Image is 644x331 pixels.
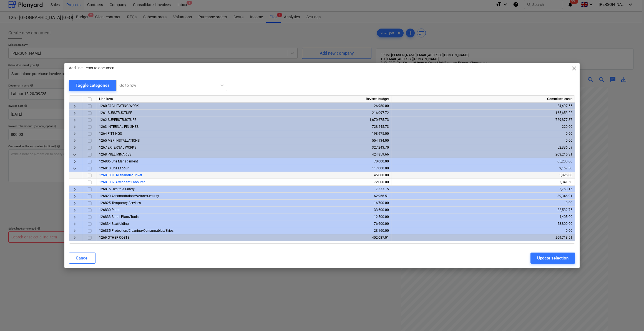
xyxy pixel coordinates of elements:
div: 58,800.00 [394,220,572,227]
a: 12681001 Telehandler Driver [99,173,142,177]
div: 45,000.00 [210,172,389,179]
span: 126833 Small Plant/Tools [99,215,139,219]
span: keyboard_arrow_right [71,103,78,110]
div: 33,600.00 [210,207,389,213]
span: 126820 Accomodation/Wefare/Security [99,194,159,198]
span: keyboard_arrow_right [71,235,78,241]
span: 1265 MEP INSTALLATIONS [99,139,140,142]
span: 126810 Site Labour [99,166,129,170]
span: 1267 EXTERNAL WORKS [99,146,136,149]
span: keyboard_arrow_right [71,138,78,144]
span: keyboard_arrow_down [71,151,78,158]
div: 72,000.00 [210,179,389,186]
div: Cancel [76,254,89,262]
span: 126815 Health & Safety [99,187,135,191]
span: 126805 Site Management [99,159,138,163]
div: 220.00 [394,123,572,130]
span: keyboard_arrow_right [71,117,78,123]
span: 1260 FACILITATING WORK [99,104,139,108]
div: 0.00 [394,137,572,144]
span: keyboard_arrow_right [71,228,78,234]
button: Cancel [69,253,95,264]
div: 5,826.00 [394,172,572,179]
span: keyboard_arrow_right [71,158,78,165]
p: Add line-items to document [69,65,116,71]
div: 9,167.50 [394,165,572,172]
div: 198,975.00 [210,130,389,137]
div: 3,763.15 [394,186,572,193]
div: 70,000.00 [210,158,389,165]
div: 26,980.00 [210,103,389,110]
div: 28,160.00 [210,227,389,234]
span: close [571,65,577,72]
span: keyboard_arrow_right [71,207,78,213]
div: 3,341.50 [394,179,572,186]
div: 16,700.00 [210,200,389,207]
span: keyboard_arrow_right [71,131,78,137]
div: 554,134.00 [210,137,389,144]
div: 117,000.00 [210,165,389,172]
span: keyboard_arrow_right [71,200,78,207]
div: 402,087.01 [210,234,389,241]
iframe: Chat Widget [616,304,644,331]
div: 7,333.15 [210,186,389,193]
span: 126835 Protection/Cleaning/Consumables/Skips [99,229,173,233]
span: 126834 Scaffolding [99,222,129,226]
div: 0.00 [394,130,572,137]
div: 76,600.00 [210,220,389,227]
div: Update selection [537,254,568,262]
span: keyboard_arrow_right [71,193,78,200]
div: 165,653.22 [394,110,572,116]
div: 424,859.66 [210,151,389,158]
span: 1262 SUPERSTRUCTURE [99,118,136,122]
span: 126830 Plant [99,208,120,212]
div: 22,532.75 [394,207,572,213]
div: 728,545.73 [210,123,389,130]
div: 4,405.00 [394,213,572,220]
div: 52,336.59 [394,144,572,151]
span: 1263 INTERNAL FINISHES [99,125,139,129]
button: Update selection [530,253,575,264]
span: keyboard_arrow_right [71,124,78,130]
div: 24,497.55 [394,103,572,110]
div: 1,670,675.73 [210,116,389,123]
div: Revised budget [208,96,391,103]
div: Committed costs [391,96,575,103]
span: 1261 SUBSTRUCTURE [99,111,132,115]
span: 126825 Temporary Services [99,201,141,205]
div: Line-item [97,96,208,103]
span: 1269 OTHER COSTS [99,236,129,240]
span: keyboard_arrow_right [71,214,78,220]
div: Toggle categories [76,82,110,89]
span: 1268 PRELIMINARIES [99,152,131,156]
span: keyboard_arrow_down [71,165,78,172]
div: 65,200.00 [394,158,572,165]
div: 0.00 [394,200,572,207]
span: keyboard_arrow_right [71,144,78,151]
div: 0.00 [394,227,572,234]
span: 1264 FITTINGS [99,132,122,136]
div: 729,877.37 [394,116,572,123]
div: 327,243.70 [210,144,389,151]
div: 62,966.51 [210,193,389,200]
div: 203,215.31 [394,151,572,158]
button: Toggle categories [69,80,116,91]
a: 12681002 Attendant Labourer [99,180,145,184]
div: 12,500.00 [210,213,389,220]
span: keyboard_arrow_right [71,221,78,227]
div: 269,713.51 [394,234,572,241]
div: 216,097.72 [210,110,389,116]
span: keyboard_arrow_right [71,186,78,193]
div: 39,346.91 [394,193,572,200]
span: keyboard_arrow_right [71,110,78,116]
